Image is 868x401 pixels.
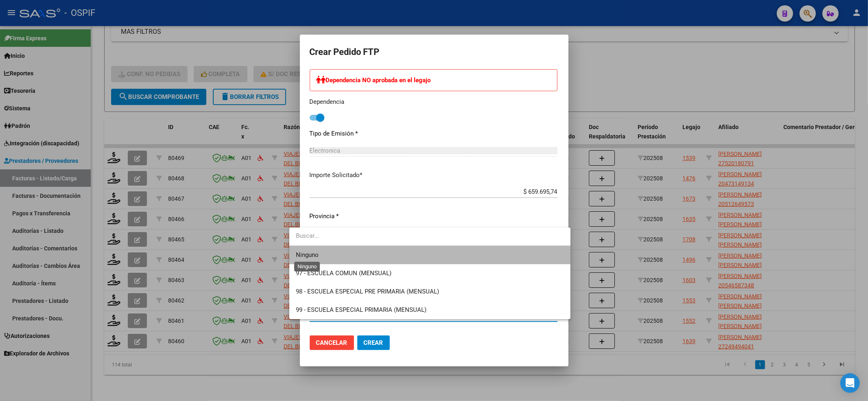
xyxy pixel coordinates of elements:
[840,373,860,393] div: Open Intercom Messenger
[296,251,319,259] span: Ninguno
[296,306,426,313] span: 99 - ESCUELA ESPECIAL PRIMARIA (MENSUAL)
[289,227,571,245] input: dropdown search
[296,288,439,295] span: 98 - ESCUELA ESPECIAL PRE PRIMARIA (MENSUAL)
[296,270,391,277] span: 97 - ESCUELA COMUN (MENSUAL)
